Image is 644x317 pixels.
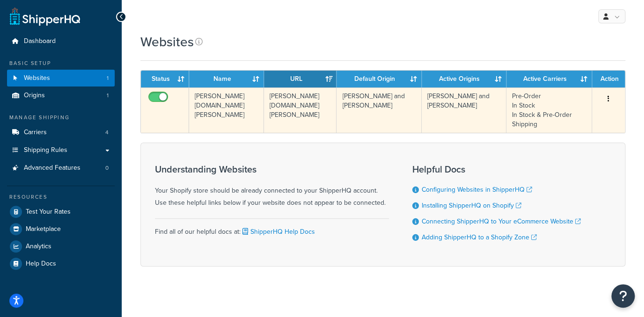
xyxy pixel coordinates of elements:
[24,146,67,154] span: Shipping Rules
[422,201,521,210] a: Installing ShipperHQ on Shopify
[7,193,115,201] div: Resources
[10,7,80,26] a: ShipperHQ Home
[141,71,189,87] th: Status: activate to sort column ascending
[7,59,115,67] div: Basic Setup
[155,164,389,209] div: Your Shopify store should be already connected to your ShipperHQ account. Use these helpful links...
[422,87,506,133] td: [PERSON_NAME] and [PERSON_NAME]
[7,221,115,238] a: Marketplace
[7,87,115,104] a: Origins 1
[24,164,80,172] span: Advanced Features
[422,232,537,242] a: Adding ShipperHQ to a Shopify Zone
[107,74,109,82] span: 1
[107,92,109,100] span: 1
[24,92,45,100] span: Origins
[24,37,56,45] span: Dashboard
[26,243,51,251] span: Analytics
[7,87,115,104] li: Origins
[264,87,337,133] td: [PERSON_NAME][DOMAIN_NAME][PERSON_NAME]
[506,87,592,133] td: Pre-Order In Stock In Stock & Pre-Order Shipping
[412,164,581,174] h3: Helpful Docs
[189,71,264,87] th: Name: activate to sort column ascending
[7,124,115,141] li: Carriers
[7,70,115,87] a: Websites 1
[7,142,115,159] a: Shipping Rules
[506,71,592,87] th: Active Carriers: activate to sort column ascending
[422,216,581,226] a: Connecting ShipperHQ to Your eCommerce Website
[7,238,115,255] a: Analytics
[337,87,421,133] td: [PERSON_NAME] and [PERSON_NAME]
[189,87,264,133] td: [PERSON_NAME][DOMAIN_NAME][PERSON_NAME]
[7,70,115,87] li: Websites
[26,208,71,216] span: Test Your Rates
[26,260,56,268] span: Help Docs
[7,203,115,220] a: Test Your Rates
[105,164,109,172] span: 0
[611,284,635,308] button: Open Resource Center
[105,129,109,137] span: 4
[7,33,115,50] a: Dashboard
[7,124,115,141] a: Carriers 4
[26,225,61,233] span: Marketplace
[24,129,47,137] span: Carriers
[155,164,389,174] h3: Understanding Websites
[264,71,337,87] th: URL: activate to sort column ascending
[7,114,115,122] div: Manage Shipping
[7,159,115,177] a: Advanced Features 0
[337,71,421,87] th: Default Origin: activate to sort column ascending
[7,159,115,177] li: Advanced Features
[155,218,389,238] div: Find all of our helpful docs at:
[24,74,50,82] span: Websites
[241,227,315,237] a: ShipperHQ Help Docs
[592,71,625,87] th: Action
[422,185,532,195] a: Configuring Websites in ShipperHQ
[7,255,115,272] a: Help Docs
[140,33,194,51] h1: Websites
[422,71,506,87] th: Active Origins: activate to sort column ascending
